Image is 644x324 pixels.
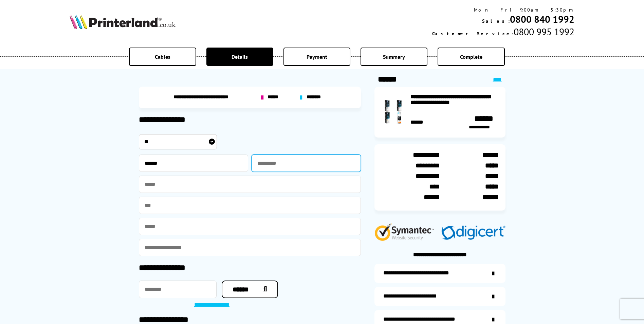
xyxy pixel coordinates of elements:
[514,25,574,38] span: 0800 995 1992
[232,53,248,60] span: Details
[482,18,510,24] span: Sales:
[155,53,170,60] span: Cables
[307,53,327,60] span: Payment
[432,31,514,37] span: Customer Service:
[460,53,482,60] span: Complete
[374,287,505,306] a: items-arrive
[383,53,405,60] span: Summary
[374,264,505,283] a: additional-ink
[432,7,574,13] div: Mon - Fri 9:00am - 5:30pm
[70,14,176,29] img: Printerland Logo
[510,13,574,25] a: 0800 840 1992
